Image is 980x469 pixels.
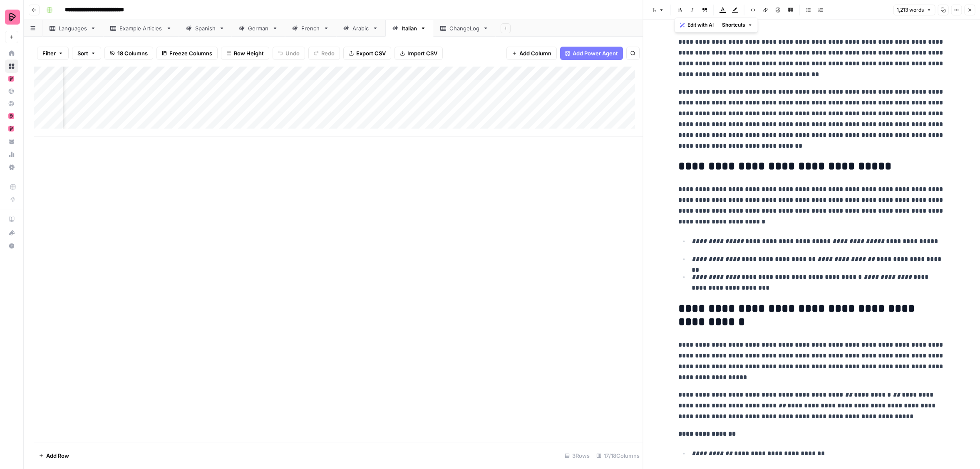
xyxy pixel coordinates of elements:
button: Edit with AI [677,20,717,30]
div: ChangeLog [449,24,479,32]
button: 18 Columns [104,47,153,60]
button: Add Power Agent [560,47,623,60]
a: Languages [42,20,103,37]
a: Spanish [179,20,232,37]
button: Shortcuts [719,20,756,30]
a: French [285,20,336,37]
button: What's new? [5,226,18,239]
span: Row Height [234,49,264,57]
button: Workspace: Preply [5,7,18,27]
button: Freeze Columns [156,47,218,60]
button: Add Row [34,449,74,462]
div: Spanish [195,24,216,32]
span: Export CSV [356,49,386,57]
div: Example Articles [119,24,163,32]
div: What's new? [5,226,18,239]
img: mhz6d65ffplwgtj76gcfkrq5icux [8,76,14,82]
a: German [232,20,285,37]
button: Help + Support [5,239,18,253]
a: Settings [5,161,18,174]
a: Italian [385,20,433,37]
span: Add Row [46,452,69,460]
span: 1,213 words [897,6,924,14]
button: Import CSV [394,47,443,60]
img: mhz6d65ffplwgtj76gcfkrq5icux [8,113,14,119]
a: ChangeLog [433,20,496,37]
img: mhz6d65ffplwgtj76gcfkrq5icux [8,126,14,132]
a: Usage [5,148,18,161]
span: Undo [285,49,300,57]
div: German [248,24,269,32]
button: Filter [37,47,69,60]
button: Sort [72,47,101,60]
button: Row Height [221,47,269,60]
button: 1,213 words [893,5,935,15]
a: Example Articles [103,20,179,37]
img: Preply Logo [5,10,20,25]
div: 3 Rows [561,449,593,462]
a: Arabic [336,20,385,37]
span: 18 Columns [117,49,148,57]
span: Import CSV [407,49,437,57]
button: Add Column [506,47,557,60]
span: Add Column [519,49,551,57]
div: 17/18 Columns [593,449,643,462]
button: Export CSV [343,47,391,60]
span: Sort [77,49,88,57]
div: Italian [402,24,417,32]
button: Redo [308,47,340,60]
a: Your Data [5,135,18,148]
button: Undo [273,47,305,60]
span: Add Power Agent [573,49,618,57]
span: Freeze Columns [169,49,212,57]
span: Filter [42,49,56,57]
span: Shortcuts [722,21,745,29]
a: Home [5,47,18,60]
div: French [301,24,320,32]
span: Redo [321,49,335,57]
span: Edit with AI [687,21,714,29]
a: AirOps Academy [5,213,18,226]
div: Languages [59,24,87,32]
a: Browse [5,60,18,73]
div: Arabic [352,24,369,32]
